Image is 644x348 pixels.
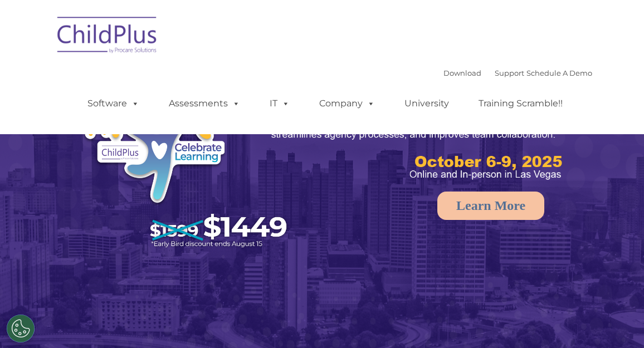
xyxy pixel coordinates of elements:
button: Cookies Settings [7,315,35,342]
a: Company [308,92,386,115]
a: University [393,92,460,115]
a: Learn More [437,192,544,220]
img: ChildPlus by Procare Solutions [52,9,163,65]
font: | [443,68,592,77]
a: Schedule A Demo [526,68,592,77]
a: IT [258,92,301,115]
a: Assessments [158,92,251,115]
a: Support [495,68,524,77]
a: Software [76,92,150,115]
a: Download [443,68,481,77]
a: Training Scramble!! [467,92,574,115]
